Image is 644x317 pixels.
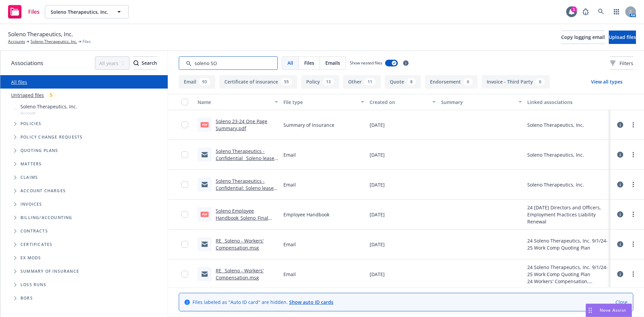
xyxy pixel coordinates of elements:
a: Show auto ID cards [289,299,333,305]
button: Created on [367,94,439,110]
span: Account charges [20,189,66,193]
span: Summary of Insurance [283,121,334,128]
button: Soleno Therapeutics, Inc. [45,5,129,18]
div: 24 Workers' Compensation, Employers Liability [527,278,608,285]
button: Endorsement [425,75,478,89]
div: 1 [571,6,577,12]
input: Search by keyword... [179,56,278,70]
span: Billing/Accounting [20,216,72,220]
svg: Search [133,60,139,66]
div: 11 [364,78,376,86]
a: Report a Bug [579,5,592,18]
span: Filters [620,60,633,67]
span: Filters [610,60,633,67]
span: Soleno Therapeutics, Inc. [20,103,77,110]
div: 55 [281,78,292,86]
button: Policy [301,75,339,89]
span: Files [304,59,314,66]
a: RE_ Soleno - Workers' Compensation.msg [216,237,264,251]
a: more [629,180,637,189]
div: Folder Tree Example [0,211,168,305]
a: Untriaged files [11,92,44,99]
span: [DATE] [370,151,385,158]
span: Nova Assist [600,307,626,313]
span: [DATE] [370,241,385,248]
span: Contracts [20,229,48,233]
span: BORs [20,296,33,300]
button: File type [281,94,367,110]
span: Quoting plans [20,149,58,153]
input: Toggle Row Selected [181,271,188,277]
div: 13 [323,78,334,86]
a: Search [594,5,608,18]
span: Upload files [609,34,636,40]
span: Account [20,110,77,116]
div: Soleno Therapeutics, Inc. [527,181,584,188]
button: Quote [385,75,421,89]
a: more [629,121,637,129]
button: Nova Assist [586,304,632,317]
span: Associations [11,59,43,67]
span: Show nested files [350,60,382,66]
a: more [629,210,637,218]
div: Soleno Therapeutics, Inc. [527,151,584,158]
span: Loss Runs [20,283,46,287]
a: more [629,151,637,159]
a: Accounts [8,39,25,45]
span: Matters [20,162,42,166]
a: Soleno 23-24 One Page Summary.pdf [216,118,267,131]
div: 6 [464,78,473,86]
span: pdf [201,122,209,127]
a: Soleno Therapeutics, Inc. [31,39,77,45]
div: 24 Soleno Therapeutics, Inc. 9/1/24-25 Work Comp Quoting Plan [527,237,608,251]
span: Soleno Therapeutics, Inc. [51,8,109,15]
button: Name [195,94,281,110]
div: 5 [47,91,56,99]
div: File type [283,99,357,106]
span: Files [83,39,91,45]
a: more [629,270,637,278]
a: RE_ Soleno - Workers' Compensation.msg [216,267,264,281]
a: All files [11,79,27,85]
div: 6 [536,78,545,86]
div: Search [133,57,157,69]
div: Soleno Therapeutics, Inc. [527,121,584,128]
div: 24 [DATE] Directors and Officers, Employment Practices Liability Renewal [527,204,608,225]
span: Claims [20,175,38,179]
a: Soleno Employee Handbook_Soleno_Final [DATE] (1).pdf [216,208,268,228]
a: Switch app [610,5,623,18]
button: Summary [438,94,524,110]
input: Toggle Row Selected [181,181,188,188]
button: View all types [580,75,633,89]
span: Emails [325,59,340,66]
span: Employee Handbook [283,211,329,218]
span: [DATE] [370,181,385,188]
span: Soleno Therapeutics, Inc. [8,30,73,39]
button: Certificate of insurance [219,75,297,89]
button: Linked associations [525,94,610,110]
span: [DATE] [370,271,385,278]
div: Linked associations [527,99,608,106]
span: Files [28,9,40,14]
span: Summary of insurance [20,269,79,273]
div: Summary [441,99,514,106]
span: pdf [201,212,209,217]
input: Toggle Row Selected [181,151,188,158]
span: Files labeled as "Auto ID card" are hidden. [193,299,333,306]
button: Copy logging email [561,31,605,44]
div: 8 [407,78,416,86]
span: Email [283,181,296,188]
span: [DATE] [370,211,385,218]
a: Close [615,299,628,306]
button: Invoice - Third Party [482,75,550,89]
div: Created on [370,99,429,106]
span: Email [283,241,296,248]
a: Soleno Therapeutics - Confidential_ Soleno lease review .msg [216,148,274,168]
span: Certificates [20,243,52,247]
button: Email [179,75,215,89]
span: Ex Mods [20,256,41,260]
div: Drag to move [586,304,594,317]
div: Name [198,99,271,106]
input: Toggle Row Selected [181,121,188,128]
span: Copy logging email [561,34,605,40]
